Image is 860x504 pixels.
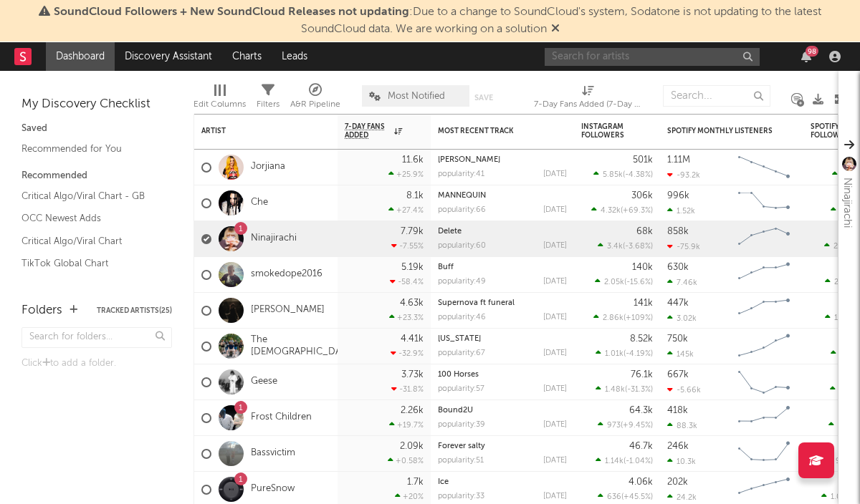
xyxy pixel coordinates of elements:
div: 76.1k [631,370,653,379]
span: 1.48k [605,386,625,394]
div: popularity: 33 [438,493,484,500]
div: ( ) [596,384,653,394]
div: 8.1k [406,191,424,200]
button: 98 [801,51,811,62]
a: smokedope2016 [251,268,322,281]
a: Critical Algo/Viral Chart [21,233,158,249]
svg: Chart title [732,221,796,257]
div: -93.2k [667,170,700,180]
div: -31.8 % [391,384,424,394]
div: ( ) [593,313,653,322]
a: Charts [222,42,272,71]
svg: Chart title [732,400,796,436]
span: -4.38 % [625,171,651,179]
input: Search for artists [545,48,760,66]
div: A&R Pipeline [290,96,340,113]
div: Delete [438,228,567,236]
div: 24.2k [667,493,697,502]
div: popularity: 51 [438,457,484,465]
div: -5.66k [667,385,701,394]
span: +9.45 % [623,422,651,430]
span: 2.86k [603,314,623,322]
div: 7-Day Fans Added (7-Day Fans Added) [534,78,641,120]
div: +27.4 % [388,205,424,215]
div: 8.52k [630,334,653,344]
span: -1.04 % [626,457,651,465]
div: 140k [632,263,653,272]
span: : Due to a change to SoundCloud's system, Sodatone is not updating to the latest SoundCloud data.... [54,6,821,35]
div: 2.26k [401,406,424,415]
a: Supernova ft funeral [438,299,515,307]
svg: Chart title [732,329,796,364]
a: Forever salty [438,442,485,450]
a: Bound2U [438,407,473,415]
span: -4.19 % [626,350,651,358]
div: ( ) [598,241,653,251]
div: 11.6k [402,155,424,165]
div: 202k [667,478,688,487]
span: 1.01k [605,350,623,358]
div: 447k [667,299,689,308]
div: +20 % [395,492,424,501]
div: Bound2U [438,407,567,415]
a: PureSnow [251,483,295,495]
div: A&R Pipeline [290,78,340,120]
div: 4.41k [401,334,424,344]
div: 98 [806,46,818,57]
a: 100 Horses [438,371,479,379]
div: popularity: 46 [438,314,486,321]
div: +19.7 % [389,420,424,430]
a: Dashboard [46,42,115,71]
span: +45.5 % [623,493,651,501]
a: [PERSON_NAME] [251,304,325,316]
div: [DATE] [543,206,567,214]
div: 3.02k [667,314,697,323]
div: Forever salty [438,442,567,450]
div: [DATE] [543,278,567,286]
div: popularity: 57 [438,385,484,393]
div: 306k [631,191,653,200]
div: ( ) [591,205,653,215]
input: Search for folders... [21,327,172,348]
div: 141k [634,299,653,308]
div: popularity: 39 [438,421,485,429]
div: +25.9 % [388,170,424,179]
a: Geese [251,376,277,388]
span: 636 [607,493,621,501]
div: [DATE] [543,242,567,250]
div: 1.52k [667,206,695,215]
a: [US_STATE] [438,335,481,343]
div: Spotify Monthly Listeners [667,127,775,135]
div: ( ) [596,349,653,358]
div: 858k [667,227,689,236]
div: 88.3k [667,421,697,430]
a: TikTok Global Chart [21,256,158,271]
a: Leads [272,42,317,71]
svg: Chart title [732,436,796,472]
a: Ice [438,478,449,486]
div: +0.58 % [388,456,424,465]
div: Artist [201,127,309,135]
div: -75.9k [667,242,700,251]
span: SoundCloud Followers + New SoundCloud Releases not updating [54,6,409,18]
a: The [DEMOGRAPHIC_DATA] [251,334,355,359]
div: Instagram Followers [581,122,631,140]
div: Recommended [21,168,172,185]
div: 4.06k [629,478,653,487]
a: Che [251,197,268,209]
div: 10.3k [667,457,696,466]
div: popularity: 66 [438,206,486,214]
div: 501k [633,155,653,165]
span: 1.14k [605,457,623,465]
div: My Discovery Checklist [21,96,172,113]
div: -58.4 % [390,277,424,286]
div: 1.11M [667,155,690,165]
button: Save [474,94,493,102]
div: ( ) [598,492,653,501]
span: 4.32k [601,207,621,215]
svg: Chart title [732,257,796,293]
div: -7.55 % [391,241,424,251]
span: 3.4k [607,243,623,251]
span: 7-Day Fans Added [345,122,391,140]
div: 7.46k [667,278,697,287]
